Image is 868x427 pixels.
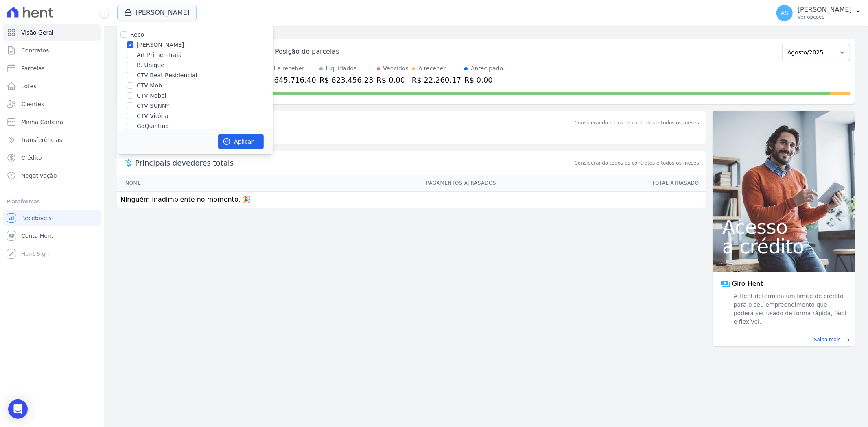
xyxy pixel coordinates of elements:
a: Conta Hent [3,228,101,244]
span: Contratos [21,46,49,54]
a: Recebíveis [3,210,101,226]
label: [PERSON_NAME] [137,41,184,49]
label: GoQuintino [137,122,169,131]
a: Minha Carteira [3,114,101,130]
div: Open Intercom Messenger [8,399,28,419]
span: Minha Carteira [21,118,63,126]
label: CTV Nobel [137,91,166,100]
div: Total a receber [262,64,316,73]
div: R$ 0,00 [377,74,409,85]
label: CTV SUNNY [137,102,170,110]
div: Vencidos [383,64,409,73]
a: Contratos [3,42,101,59]
div: Considerando todos os contratos e todos os meses [575,119,699,126]
a: Visão Geral [3,24,101,41]
div: R$ 0,00 [464,74,503,85]
span: Transferências [21,136,62,144]
a: Parcelas [3,60,101,76]
span: A Hent determina um limite de crédito para o seu empreendimento que poderá ser usado de forma ráp... [732,292,847,326]
a: Transferências [3,132,101,148]
button: AS [PERSON_NAME] Ver opções [770,2,868,24]
th: Total Atrasado [496,175,706,192]
button: [PERSON_NAME] [117,5,197,20]
div: R$ 22.260,17 [412,74,461,85]
span: Giro Hent [732,279,763,289]
span: Saiba mais [814,336,841,343]
span: Crédito [21,154,42,162]
div: Posição de parcelas [275,47,339,57]
span: Lotes [21,82,37,90]
label: B. Unique [137,61,164,70]
span: Parcelas [21,64,45,72]
span: a crédito [722,237,845,256]
label: Reco [130,31,144,38]
span: Principais devedores totais [135,157,573,168]
p: Ver opções [798,14,852,20]
p: [PERSON_NAME] [798,6,852,14]
span: Acesso [722,217,845,237]
label: CTV Beat Residencial [137,71,197,80]
a: Clientes [3,96,101,112]
div: A receber [418,64,446,73]
a: Lotes [3,78,101,94]
span: AS [781,10,788,16]
a: Saiba mais east [717,336,850,343]
a: Negativação [3,168,101,184]
a: Crédito [3,150,101,166]
p: Sem saldo devedor no momento. 🎉 [117,128,706,144]
td: Ninguém inadimplente no momento. 🎉 [117,192,706,208]
span: Clientes [21,100,44,108]
div: Plataformas [7,197,97,207]
label: CTV Vitória [137,112,168,120]
button: Aplicar [218,134,264,149]
span: Conta Hent [21,232,53,240]
th: Pagamentos Atrasados [222,175,496,192]
div: Liquidados [326,64,357,73]
label: Art Prime - Irajá [137,51,181,59]
div: Saldo devedor total [135,117,573,128]
span: Visão Geral [21,28,54,37]
label: CTV Mob [137,81,162,90]
div: R$ 645.716,40 [262,74,316,85]
span: east [844,337,850,343]
span: Negativação [21,172,57,180]
span: Recebíveis [21,214,52,222]
div: R$ 623.456,23 [319,74,374,85]
th: Nome [117,175,222,192]
span: Considerando todos os contratos e todos os meses [575,159,699,167]
div: Antecipado [471,64,503,73]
